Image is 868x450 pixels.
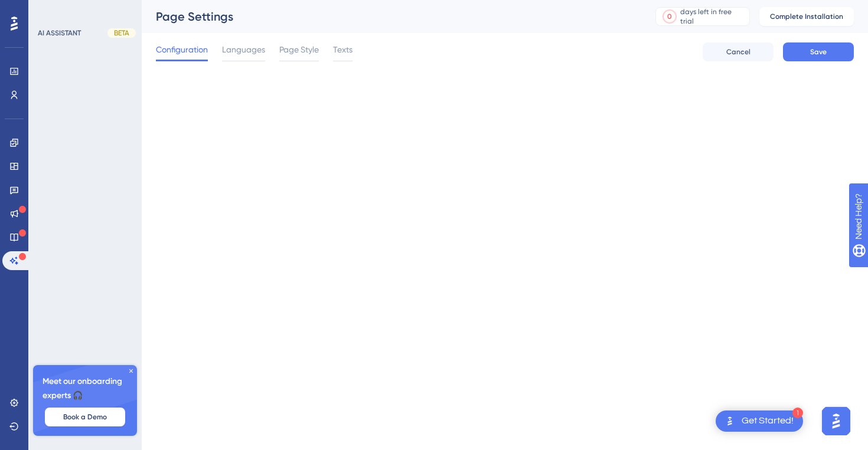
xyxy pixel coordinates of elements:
div: 0 [667,12,672,21]
div: Page Settings [156,8,626,25]
button: Book a Demo [45,408,125,426]
button: Cancel [703,42,774,61]
div: BETA [107,28,136,38]
button: Save [783,42,854,61]
span: Configuration [156,42,208,57]
span: Languages [222,42,265,57]
iframe: UserGuiding AI Assistant Launcher [818,403,854,439]
div: days left in free trial [680,7,746,26]
div: Open Get Started! checklist, remaining modules: 1 [716,410,803,432]
button: Complete Installation [759,7,854,26]
img: launcher-image-alternative-text [723,414,737,428]
span: Meet our onboarding experts 🎧 [43,375,128,403]
span: Book a Demo [63,412,107,422]
span: Need Help? [28,3,74,17]
span: Complete Installation [770,12,843,21]
span: Cancel [726,47,750,57]
div: AI ASSISTANT [38,28,81,38]
div: 1 [792,408,803,418]
span: Save [810,47,827,57]
span: Texts [333,42,353,57]
div: Get Started! [742,415,794,428]
span: Page Style [279,42,319,57]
